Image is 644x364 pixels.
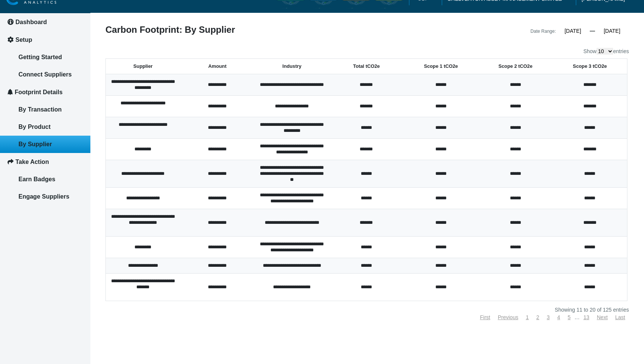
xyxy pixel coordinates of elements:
[615,314,625,320] a: Last
[180,59,255,74] th: Amount: activate to sort column ascending
[105,307,629,312] div: Showing 11 to 20 of 125 entries
[100,25,367,36] div: Carbon Footprint: By Supplier
[110,232,137,242] em: Submit
[590,28,595,34] span: —
[8,41,20,53] div: Navigation go back
[478,59,553,74] th: Scope 2 tCO2e: activate to sort column ascending
[18,193,69,200] span: Engage Suppliers
[404,59,478,74] th: Scope 1 tCO2e: activate to sort column ascending
[18,141,52,147] span: By Supplier
[18,124,50,130] span: By Product
[18,176,55,182] span: Earn Badges
[124,4,142,22] div: Minimize live chat window
[531,27,556,36] div: Date Range:
[568,314,571,320] a: 5
[106,59,180,74] th: Supplier: activate to sort column ascending
[50,42,138,52] div: Leave a message
[553,59,627,74] th: Scope 3 tCO2e: activate to sort column ascending
[15,89,63,95] span: Footprint Details
[10,114,137,226] textarea: Type your message and click 'Submit'
[536,314,539,320] a: 2
[15,37,32,43] span: Setup
[15,159,49,165] span: Take Action
[480,314,490,320] a: First
[18,106,62,113] span: By Transaction
[597,314,608,320] a: Next
[597,48,613,55] select: Showentries
[15,19,47,25] span: Dashboard
[574,314,580,320] span: …
[10,70,137,86] input: Enter your last name
[18,71,72,78] span: Connect Suppliers
[583,48,629,55] label: Show entries
[329,59,404,74] th: Total tCO2e: activate to sort column ascending
[547,314,550,320] a: 3
[18,54,62,60] span: Getting Started
[557,314,560,320] a: 4
[498,314,518,320] a: Previous
[10,92,137,109] input: Enter your email address
[255,59,329,74] th: Industry: activate to sort column ascending
[526,314,529,320] a: 1
[583,314,589,320] a: 13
